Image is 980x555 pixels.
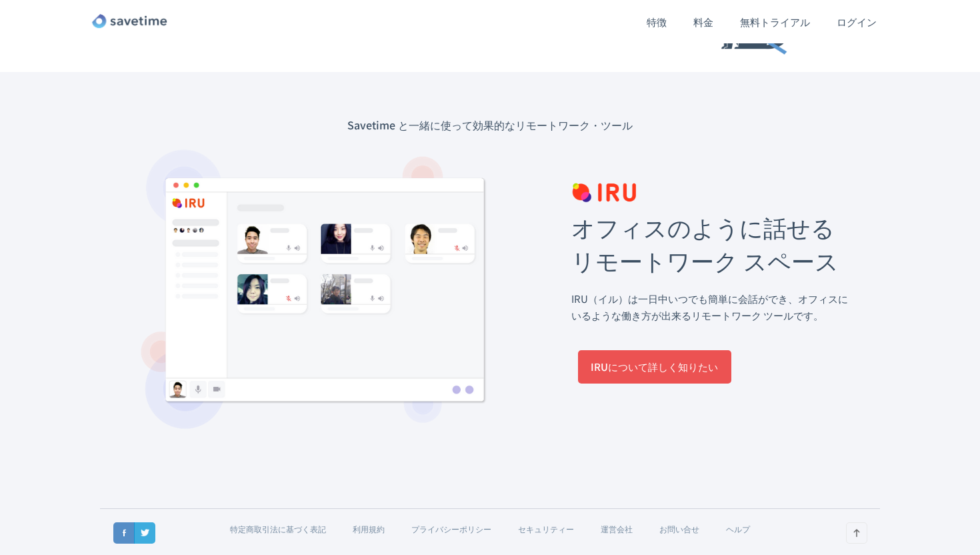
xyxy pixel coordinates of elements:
[578,350,731,384] a: IRUについて詳しく知りたい
[633,7,680,37] a: 特徴
[571,210,850,277] h1: オフィスのように話せるリモートワーク スペース
[571,290,850,324] p: IRU（イル）は一日中いつでも簡単に会話ができ、オフィスにいるような働き方が出来るリモートワーク ツールです。
[659,523,699,534] a: お問い合せ
[726,523,750,534] a: ヘルプ
[518,523,574,534] a: セキュリティー
[727,7,823,37] a: 無料トライアル
[823,7,890,37] a: ログイン
[230,523,326,534] a: 特定商取引法に基づく表記
[90,7,169,37] a: home
[601,523,633,534] a: 運営会社
[27,109,953,141] h1: Savetime と一緒に使って効果的なリモートワーク・ツール
[353,523,385,534] a: 利用規約
[680,7,727,37] a: 料金
[411,523,491,534] a: プライバシーポリシー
